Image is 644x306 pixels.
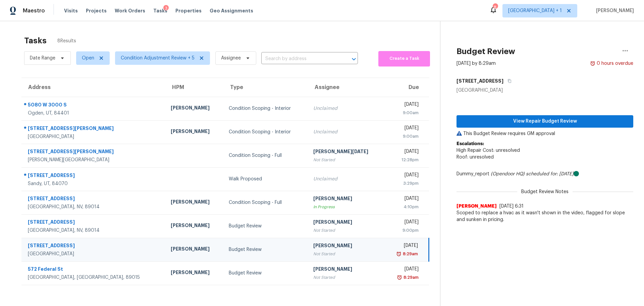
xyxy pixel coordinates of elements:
[57,38,76,44] span: 8 Results
[503,75,513,87] button: Copy Address
[593,7,634,14] span: [PERSON_NAME]
[229,270,303,276] div: Budget Review
[313,148,379,157] div: [PERSON_NAME][DATE]
[457,155,494,160] span: Roof: unresolved
[24,37,47,44] h2: Tasks
[313,227,379,234] div: Not Started
[457,60,496,67] div: [DATE] by 8:29am
[462,117,628,126] span: View Repair Budget Review
[175,7,202,14] span: Properties
[153,8,167,13] span: Tasks
[590,60,595,67] img: Overdue Alarm Icon
[21,78,165,97] th: Address
[229,223,303,229] div: Budget Review
[171,222,218,230] div: [PERSON_NAME]
[390,148,418,157] div: [DATE]
[390,242,418,251] div: [DATE]
[493,4,497,11] div: 8
[171,269,218,277] div: [PERSON_NAME]
[28,148,160,157] div: [STREET_ADDRESS][PERSON_NAME]
[28,266,160,274] div: 572 Federal St
[28,172,160,180] div: [STREET_ADDRESS]
[382,55,427,62] span: Create a Task
[64,7,78,14] span: Visits
[121,55,195,61] span: Condition Adjustment Review + 5
[229,176,303,182] div: Walk Proposed
[28,180,160,187] div: Sandy, UT, 84070
[115,7,145,14] span: Work Orders
[313,195,379,204] div: [PERSON_NAME]
[390,110,418,116] div: 9:00am
[30,55,55,61] span: Date Range
[397,274,402,281] img: Overdue Alarm Icon
[261,54,339,64] input: Search by address
[457,141,484,146] b: Escalations:
[313,266,379,274] div: [PERSON_NAME]
[229,129,303,135] div: Condition Scoping - Interior
[28,204,160,210] div: [GEOGRAPHIC_DATA], NV, 89014
[390,157,418,163] div: 12:28pm
[313,129,379,135] div: Unclaimed
[390,219,418,227] div: [DATE]
[82,55,94,61] span: Open
[457,203,497,210] span: [PERSON_NAME]
[171,199,218,207] div: [PERSON_NAME]
[401,251,418,257] div: 8:29am
[28,242,160,251] div: [STREET_ADDRESS]
[390,172,418,180] div: [DATE]
[457,48,515,55] h2: Budget Review
[229,246,303,253] div: Budget Review
[396,251,401,257] img: Overdue Alarm Icon
[390,180,418,187] div: 3:29pm
[171,128,218,136] div: [PERSON_NAME]
[165,78,223,97] th: HPM
[171,104,218,113] div: [PERSON_NAME]
[313,242,379,251] div: [PERSON_NAME]
[229,105,303,112] div: Condition Scoping - Interior
[595,60,633,67] div: 0 hours overdue
[28,157,160,163] div: [PERSON_NAME][GEOGRAPHIC_DATA]
[171,246,218,254] div: [PERSON_NAME]
[313,157,379,163] div: Not Started
[210,7,253,14] span: Geo Assignments
[86,7,107,14] span: Projects
[390,125,418,133] div: [DATE]
[390,227,418,234] div: 9:00pm
[28,251,160,257] div: [GEOGRAPHIC_DATA]
[390,204,418,210] div: 4:10pm
[221,55,241,61] span: Assignee
[491,172,525,176] i: (Opendoor HQ)
[28,219,160,227] div: [STREET_ADDRESS]
[313,251,379,257] div: Not Started
[313,274,379,281] div: Not Started
[378,51,430,67] button: Create a Task
[163,5,169,12] div: 3
[457,210,633,223] span: Scoped to replace a hvac as it wasn't shown in the video, flagged for slope and sunken in pricing.
[508,7,562,14] span: [GEOGRAPHIC_DATA] + 1
[313,204,379,210] div: In Progress
[28,110,160,117] div: Ogden, UT, 84401
[28,101,160,110] div: 5080 W 3000 S
[313,105,379,112] div: Unclaimed
[28,195,160,204] div: [STREET_ADDRESS]
[457,87,633,94] div: [GEOGRAPHIC_DATA]
[457,115,633,128] button: View Repair Budget Review
[28,274,160,281] div: [GEOGRAPHIC_DATA], [GEOGRAPHIC_DATA], 89015
[390,266,418,274] div: [DATE]
[457,148,520,153] span: High Repair Cost: unresolved
[349,54,359,64] button: Open
[229,199,303,206] div: Condition Scoping - Full
[402,274,419,281] div: 8:29am
[526,172,574,176] i: scheduled for: [DATE]
[390,133,418,140] div: 9:00am
[457,130,633,137] p: This Budget Review requires GM approval
[28,125,160,133] div: [STREET_ADDRESS][PERSON_NAME]
[457,171,633,177] div: Dummy_report
[28,133,160,140] div: [GEOGRAPHIC_DATA]
[390,195,418,204] div: [DATE]
[384,78,429,97] th: Due
[499,204,524,209] span: [DATE] 6:31
[223,78,308,97] th: Type
[457,78,503,84] h5: [STREET_ADDRESS]
[229,152,303,159] div: Condition Scoping - Full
